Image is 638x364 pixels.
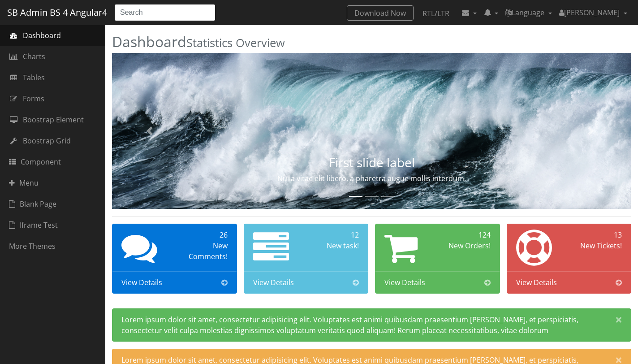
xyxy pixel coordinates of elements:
div: New task! [309,240,359,251]
div: 124 [441,230,491,240]
div: New Tickets! [572,240,622,251]
span: Menu [9,178,39,188]
input: Search [114,4,216,21]
small: Statistics Overview [186,35,285,51]
div: New Comments! [178,240,228,262]
div: 12 [309,230,359,240]
a: Download Now [347,5,414,21]
a: Language [502,4,556,22]
button: Close [607,309,631,330]
img: Random first slide [112,53,631,209]
a: SB Admin BS 4 Angular4 [7,4,107,21]
p: Nulla vitae elit libero, a pharetra augue mollis interdum. [190,173,553,184]
span: View Details [253,277,294,288]
a: RTL/LTR [415,5,457,22]
a: [PERSON_NAME] [556,4,631,22]
div: 26 [178,230,228,240]
span: × [616,313,622,325]
h2: Dashboard [112,34,631,49]
div: Lorem ipsum dolor sit amet, consectetur adipisicing elit. Voluptates est animi quibusdam praesent... [112,308,631,342]
div: New Orders! [441,240,491,251]
span: View Details [384,277,425,288]
span: View Details [516,277,557,288]
div: 13 [572,230,622,240]
span: View Details [121,277,162,288]
h3: First slide label [190,156,553,169]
